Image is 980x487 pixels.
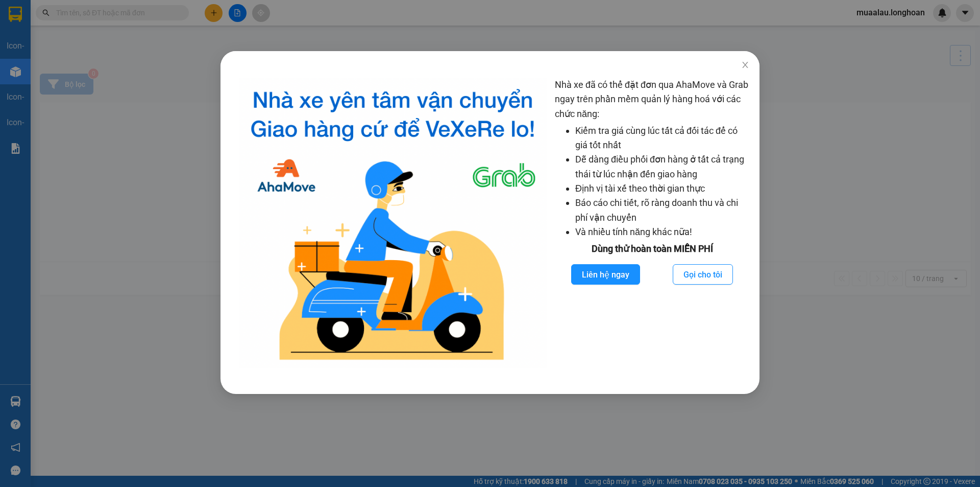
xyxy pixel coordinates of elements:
[731,51,759,80] button: Close
[575,124,749,153] li: Kiểm tra giá cùng lúc tất cả đối tác để có giá tốt nhất
[575,152,749,181] li: Dễ dàng điều phối đơn hàng ở tất cả trạng thái từ lúc nhận đến giao hàng
[575,196,749,225] li: Báo cáo chi tiết, rõ ràng doanh thu và chi phí vận chuyển
[575,181,749,196] li: Định vị tài xế theo thời gian thực
[673,264,733,285] button: Gọi cho tôi
[239,78,547,368] img: logo
[582,268,629,281] span: Liên hệ ngay
[571,264,640,285] button: Liên hệ ngay
[555,78,749,368] div: Nhà xe đã có thể đặt đơn qua AhaMove và Grab ngay trên phần mềm quản lý hàng hoá với các chức năng:
[683,268,722,281] span: Gọi cho tôi
[555,242,749,256] div: Dùng thử hoàn toàn MIỄN PHÍ
[575,225,749,239] li: Và nhiều tính năng khác nữa!
[741,61,749,69] span: close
